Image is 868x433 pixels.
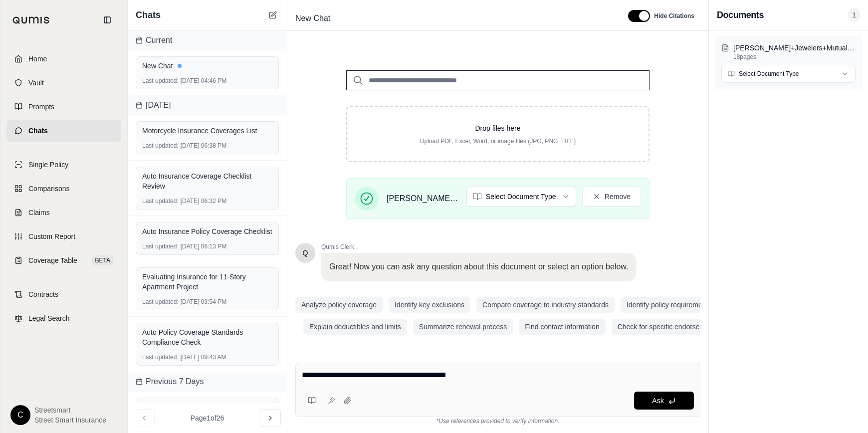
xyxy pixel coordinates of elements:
[28,160,68,170] span: Single Policy
[28,313,70,323] span: Legal Search
[329,261,628,273] p: Great! Now you can ask any question about this document or select an option below.
[303,248,308,258] span: Hello
[142,298,272,306] div: [DATE] 03:54 PM
[28,289,58,299] span: Contracts
[413,319,513,335] button: Summarize renewal process
[142,197,272,205] div: [DATE] 06:32 PM
[142,402,272,422] div: Insurance Policy Coverage Review Checklist
[321,243,636,251] span: Qumis Clerk
[10,405,30,425] div: C
[654,12,694,20] span: Hide Citations
[6,178,121,200] a: Comparisons
[6,96,121,118] a: Prompts
[28,208,50,217] span: Claims
[142,171,272,191] div: Auto Insurance Coverage Checklist Review
[6,202,121,223] a: Claims
[6,72,121,94] a: Vault
[142,197,179,205] span: Last updated:
[6,249,121,271] a: Coverage TableBETA
[717,8,764,22] h3: Documents
[848,8,860,22] span: 1
[99,12,115,28] button: Collapse sidebar
[128,30,287,50] div: Current
[142,126,272,136] div: Motorcycle Insurance Coverages List
[136,8,161,22] span: Chats
[733,43,856,53] p: Sabo+Jewelers+Mutual+Whole+Policy.pdf
[389,297,470,313] button: Identify key exclusions
[142,353,272,361] div: [DATE] 09:43 AM
[142,327,272,347] div: Auto Policy Coverage Standards Compliance Check
[28,126,48,136] span: Chats
[142,242,179,250] span: Last updated:
[721,43,856,61] button: [PERSON_NAME]+Jewelers+Mutual+Whole+Policy.pdf18pages
[28,231,75,241] span: Custom Report
[6,120,121,142] a: Chats
[28,184,69,194] span: Comparisons
[6,307,121,329] a: Legal Search
[28,54,47,64] span: Home
[142,142,179,150] span: Last updated:
[295,417,700,425] div: *Use references provided to verify information.
[363,123,633,133] p: Drop files here
[612,319,725,335] button: Check for specific endorsements
[12,16,50,24] img: Qumis Logo
[621,297,717,313] button: Identify policy requirements
[34,415,106,425] span: Street Smart Insurance
[291,10,616,26] div: Edit Title
[733,53,856,61] p: 18 pages
[191,413,224,423] span: Page 1 of 26
[142,353,179,361] span: Last updated:
[519,319,605,335] button: Find contact information
[303,319,407,335] button: Explain deductibles and limits
[142,242,272,250] div: [DATE] 06:13 PM
[387,193,458,205] span: [PERSON_NAME]+Jewelers+Mutual+Whole+Policy.pdf
[652,397,663,405] span: Ask
[142,298,179,306] span: Last updated:
[142,142,272,150] div: [DATE] 06:38 PM
[295,297,383,313] button: Analyze policy coverage
[6,225,121,247] a: Custom Report
[128,95,287,115] div: [DATE]
[142,61,272,71] div: New Chat
[582,187,641,207] button: Remove
[28,255,77,265] span: Coverage Table
[92,255,113,265] span: BETA
[28,102,54,112] span: Prompts
[34,405,106,415] span: Streetsmart
[142,226,272,236] div: Auto Insurance Policy Coverage Checklist
[6,48,121,70] a: Home
[128,372,287,392] div: Previous 7 Days
[6,154,121,176] a: Single Policy
[28,78,44,88] span: Vault
[363,137,633,145] p: Upload PDF, Excel, Word, or image files (JPG, PNG, TIFF)
[267,9,279,21] button: New Chat
[634,392,694,410] button: Ask
[6,283,121,305] a: Contracts
[142,77,272,85] div: [DATE] 04:46 PM
[142,272,272,292] div: Evaluating Insurance for 11-Story Apartment Project
[476,297,615,313] button: Compare coverage to industry standards
[142,77,179,85] span: Last updated:
[291,10,334,26] span: New Chat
